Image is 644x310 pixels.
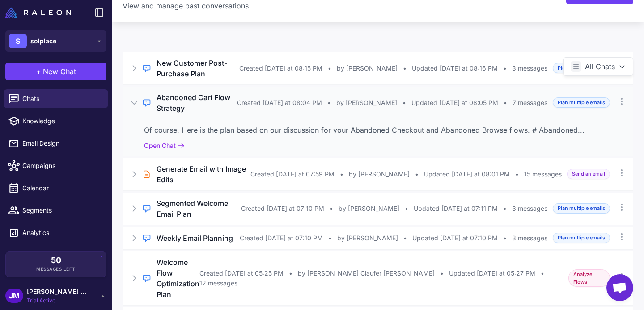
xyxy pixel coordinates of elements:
[330,204,333,214] span: •
[36,66,41,77] span: +
[22,116,101,126] span: Knowledge
[411,98,498,108] span: Updated [DATE] at 08:05 PM
[157,92,237,113] h3: Abandoned Cart Flow Strategy
[4,89,108,108] a: Chats
[328,233,332,243] span: •
[337,233,398,243] span: by [PERSON_NAME]
[240,233,323,243] span: Created [DATE] at 07:10 PM
[298,268,435,278] span: by [PERSON_NAME] Claufer [PERSON_NAME]
[4,246,108,264] a: Integrations
[22,183,101,193] span: Calendar
[336,98,397,108] span: by [PERSON_NAME]
[414,204,498,214] span: Updated [DATE] at 07:11 PM
[403,233,407,243] span: •
[503,233,507,243] span: •
[241,204,324,214] span: Created [DATE] at 07:10 PM
[4,156,108,175] a: Campaigns
[402,98,406,108] span: •
[512,233,547,243] span: 3 messages
[22,205,101,215] span: Segments
[199,268,284,278] span: Created [DATE] at 05:25 PM
[144,125,612,135] div: Of course. Here is the plan based on our discussion for your Abandoned Checkout and Abandoned Bro...
[43,66,76,77] span: New Chat
[440,268,444,278] span: •
[5,30,106,52] button: Ssolplace
[157,233,233,243] h3: Weekly Email Planning
[340,169,343,179] span: •
[403,63,407,73] span: •
[51,256,61,264] span: 50
[512,63,547,73] span: 3 messages
[30,36,56,46] span: solplace
[157,257,199,300] h3: Welcome Flow Optimization Plan
[4,201,108,220] a: Segments
[449,268,535,278] span: Updated [DATE] at 05:27 PM
[4,112,108,130] a: Knowledge
[553,233,610,243] span: Plan multiple emails
[250,169,335,179] span: Created [DATE] at 07:59 PM
[524,169,562,179] span: 15 messages
[541,268,544,278] span: •
[513,98,547,108] span: 7 messages
[9,34,27,48] div: S
[157,58,239,79] h3: New Customer Post-Purchase Plan
[22,228,101,238] span: Analytics
[568,269,610,287] span: Analyze Flows
[237,98,322,108] span: Created [DATE] at 08:04 PM
[5,63,106,80] button: +New Chat
[22,94,101,104] span: Chats
[328,63,331,73] span: •
[339,204,399,214] span: by [PERSON_NAME]
[327,98,331,108] span: •
[199,278,237,288] span: 12 messages
[4,223,108,242] a: Analytics
[415,169,419,179] span: •
[504,98,507,108] span: •
[512,204,547,214] span: 3 messages
[289,268,292,278] span: •
[144,141,185,151] button: Open Chat
[22,138,101,148] span: Email Design
[503,204,507,214] span: •
[503,63,507,73] span: •
[553,63,610,73] span: Plan multiple emails
[337,63,398,73] span: by [PERSON_NAME]
[22,161,101,171] span: Campaigns
[412,63,498,73] span: Updated [DATE] at 08:16 PM
[157,198,241,219] h3: Segmented Welcome Email Plan
[553,203,610,214] span: Plan multiple emails
[515,169,519,179] span: •
[412,233,498,243] span: Updated [DATE] at 07:10 PM
[27,287,89,297] span: [PERSON_NAME] Claufer [PERSON_NAME]
[606,274,633,301] div: Open chat
[424,169,510,179] span: Updated [DATE] at 08:01 PM
[239,63,322,73] span: Created [DATE] at 08:15 PM
[567,169,610,179] span: Send an email
[5,7,71,18] img: Raleon Logo
[553,97,610,108] span: Plan multiple emails
[4,134,108,153] a: Email Design
[22,250,101,260] span: Integrations
[563,57,633,76] button: All Chats
[27,297,89,305] span: Trial Active
[5,7,75,18] a: Raleon Logo
[36,266,76,272] span: Messages Left
[349,169,410,179] span: by [PERSON_NAME]
[5,289,23,303] div: JM
[123,0,249,11] p: View and manage past conversations
[4,179,108,197] a: Calendar
[405,204,408,214] span: •
[157,163,250,185] h3: Generate Email with Image Edits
